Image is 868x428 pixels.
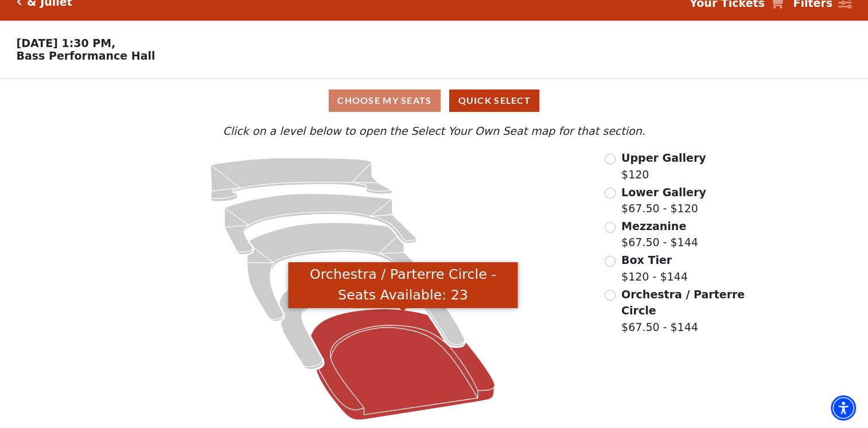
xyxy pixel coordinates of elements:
[288,262,517,309] div: Orchestra / Parterre Circle - Seats Available: 23
[621,186,706,199] span: Lower Gallery
[621,286,746,336] label: $67.50 - $144
[605,188,616,199] input: Lower Gallery$67.50 - $120
[621,151,706,164] span: Upper Gallery
[449,90,539,112] button: Quick Select
[605,154,616,165] input: Upper Gallery$120
[605,290,616,301] input: Orchestra / Parterre Circle$67.50 - $144
[621,184,706,217] label: $67.50 - $120
[311,309,495,419] path: Orchestra / Parterre Circle - Seats Available: 23
[621,218,698,251] label: $67.50 - $144
[621,220,686,232] span: Mezzanine
[116,123,751,139] p: Click on a level below to open the Select Your Own Seat map for that section.
[621,252,688,285] label: $120 - $144
[605,256,616,267] input: Box Tier$120 - $144
[621,254,672,266] span: Box Tier
[831,395,856,421] div: Accessibility Menu
[605,222,616,233] input: Mezzanine$67.50 - $144
[225,194,417,255] path: Lower Gallery - Seats Available: 59
[621,288,745,317] span: Orchestra / Parterre Circle
[621,150,706,182] label: $120
[211,158,392,201] path: Upper Gallery - Seats Available: 295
